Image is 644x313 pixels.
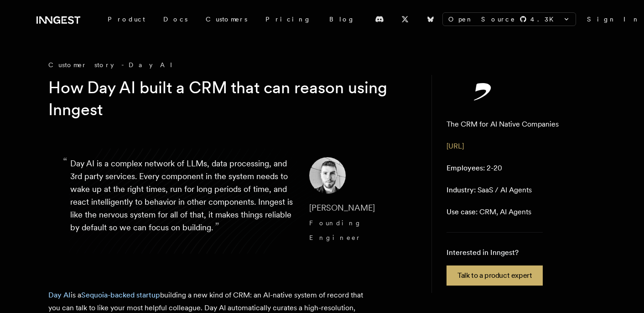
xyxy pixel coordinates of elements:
a: X [395,12,415,27]
p: Day AI is a complex network of LLMs, data processing, and 3rd party services. Every component in ... [70,157,295,245]
p: 2-20 [447,163,502,174]
p: The CRM for AI Native Companies [447,119,559,130]
p: CRM, AI Agents [447,207,531,218]
img: Image of Erik Munson [309,157,346,194]
span: Employees: [447,164,485,172]
div: Product [99,11,154,27]
img: Day AI's logo [447,82,519,101]
span: Open Source [448,15,516,24]
p: SaaS / AI Agents [447,185,532,196]
span: [PERSON_NAME] [309,203,375,212]
a: Talk to a product expert [447,265,543,286]
a: Sign In [587,15,640,24]
a: Bluesky [421,12,441,27]
span: 4.3 K [530,15,559,24]
h1: How Day AI built a CRM that can reason using Inngest [48,77,399,121]
p: Interested in Inngest? [447,247,543,258]
div: Customer story - Day AI [48,60,413,69]
a: Pricing [256,11,320,27]
span: Use case: [447,207,478,216]
span: Founding Engineer [309,219,362,241]
a: Day AI [48,291,71,299]
span: Industry: [447,186,476,194]
a: Docs [154,11,197,27]
span: ” [215,220,219,233]
a: Discord [369,12,390,27]
a: Sequoia-backed startup [81,291,160,299]
a: Blog [320,11,364,27]
a: Customers [197,11,256,27]
span: “ [63,159,68,164]
a: [URL] [447,142,464,150]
